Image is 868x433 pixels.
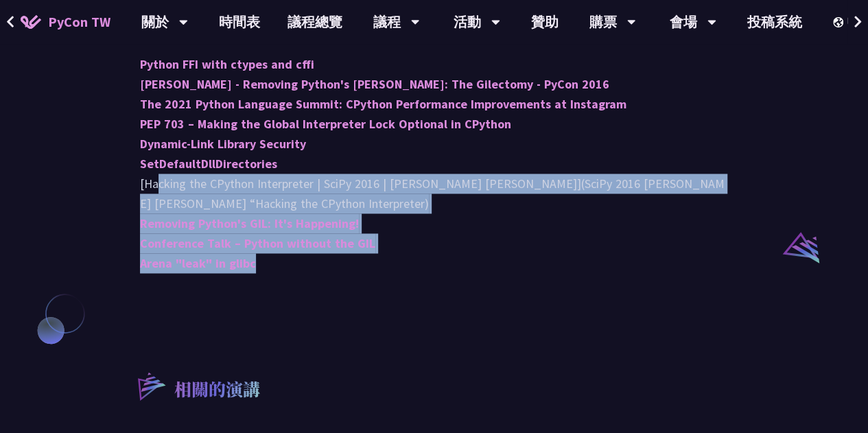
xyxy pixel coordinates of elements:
p: [Hacking the CPython Interpreter | SciPy 2016 | [PERSON_NAME] [PERSON_NAME]](SciPy 2016 [PERSON_N... [140,54,728,273]
a: SetDefaultDllDirectories [140,156,277,172]
a: Removing Python's GIL: It's Happening! [140,215,359,231]
a: PyCon TW [7,5,124,39]
img: r3.8d01567.svg [117,352,184,419]
a: Arena "leak" in glibc [140,255,256,271]
p: 相關的演講 [174,376,260,403]
a: The 2021 Python Language Summit: CPython Performance Improvements at Instagram [140,96,626,112]
img: Home icon of PyCon TW 2025 [21,15,41,29]
a: Dynamic-Link Library Security [140,136,306,152]
img: Locale Icon [833,17,847,27]
span: PyCon TW [48,12,110,32]
a: [PERSON_NAME] - Removing Python's [PERSON_NAME]: The Gilectomy - PyCon 2016 [140,76,609,92]
a: PEP 703 – Making the Global Interpreter Lock Optional in CPython [140,116,511,132]
a: Python FFI with ctypes and cffi [140,56,314,72]
a: Conference Talk – Python without the GIL [140,235,375,251]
